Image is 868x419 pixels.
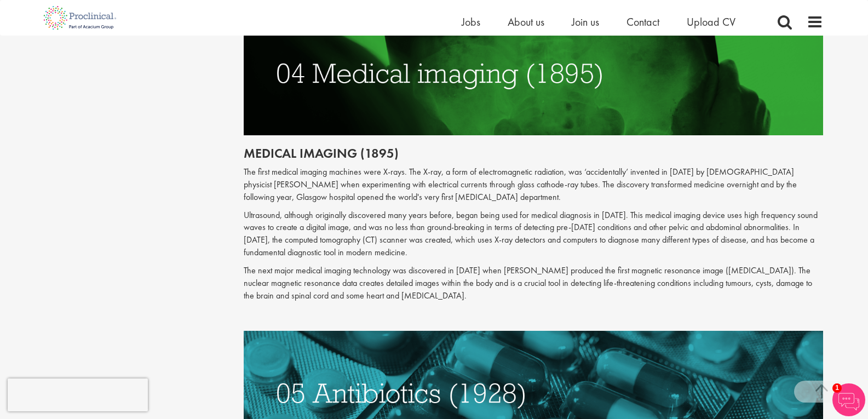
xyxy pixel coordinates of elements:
[8,378,148,411] iframe: reCAPTCHA
[687,15,735,29] a: Upload CV
[832,383,865,416] img: Chatbot
[244,166,823,204] p: The first medical imaging machines were X-rays. The X-ray, a form of electromagnetic radiation, w...
[244,265,823,302] p: The next major medical imaging technology was discovered in [DATE] when [PERSON_NAME] produced th...
[832,383,842,393] span: 1
[508,15,544,29] a: About us
[572,15,599,29] a: Join us
[244,209,823,259] p: Ultrasound, although originally discovered many years before, began being used for medical diagno...
[626,15,659,29] a: Contact
[462,15,480,29] a: Jobs
[244,146,823,160] h2: Medical imaging (1895)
